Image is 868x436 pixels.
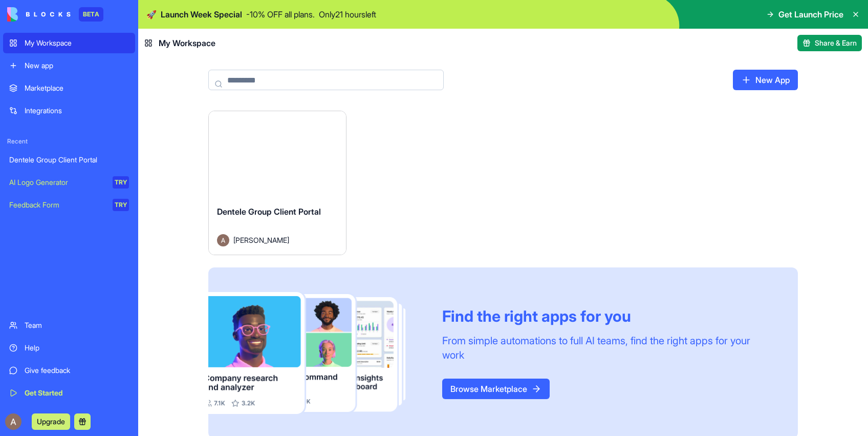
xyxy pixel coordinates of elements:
[25,365,129,376] div: Give feedback
[9,200,105,210] div: Feedback Form
[217,234,229,246] img: Avatar
[25,83,129,93] div: Marketplace
[3,195,135,215] a: Feedback FormTRY
[442,307,773,325] div: Find the right apps for you
[319,8,376,20] p: Only 21 hours left
[3,55,135,76] a: New app
[208,111,346,255] a: Dentele Group Client PortalAvatar[PERSON_NAME]
[246,8,315,20] p: - 10 % OFF all plans.
[79,7,103,22] div: BETA
[3,172,135,193] a: AI Logo GeneratorTRY
[113,199,129,211] div: TRY
[7,7,71,22] img: logo
[3,100,135,121] a: Integrations
[3,360,135,381] a: Give feedback
[3,150,135,170] a: Dentele Group Client Portal
[3,78,135,98] a: Marketplace
[3,33,135,53] a: My Workspace
[3,338,135,358] a: Help
[9,155,129,165] div: Dentele Group Client Portal
[815,38,857,48] span: Share & Earn
[797,35,862,51] button: Share & Earn
[32,413,70,430] button: Upgrade
[442,334,773,362] div: From simple automations to full AI teams, find the right apps for your work
[113,176,129,189] div: TRY
[9,177,105,188] div: AI Logo Generator
[161,8,242,20] span: Launch Week Special
[778,8,843,20] span: Get Launch Price
[5,413,21,430] img: ACg8ocJV6D3_6rN2XWQ9gC4Su6cEn1tsy63u5_3HgxpMOOOGh7gtYg=s96-c
[208,292,426,414] img: Frame_181_egmpey.png
[146,8,157,20] span: 🚀
[217,206,321,217] span: Dentele Group Client Portal
[3,137,135,146] span: Recent
[25,60,129,71] div: New app
[3,315,135,336] a: Team
[25,320,129,330] div: Team
[3,383,135,403] a: Get Started
[25,38,129,48] div: My Workspace
[733,70,798,90] a: New App
[25,106,129,116] div: Integrations
[159,37,215,49] span: My Workspace
[7,7,103,22] a: BETA
[442,379,550,399] a: Browse Marketplace
[32,416,70,426] a: Upgrade
[25,343,129,353] div: Help
[25,388,129,398] div: Get Started
[233,235,289,245] span: [PERSON_NAME]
